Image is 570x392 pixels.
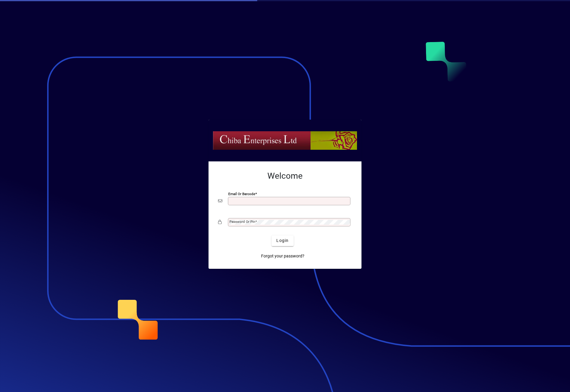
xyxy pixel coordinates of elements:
span: Login [276,237,289,244]
mat-label: Password or Pin [229,220,255,224]
mat-label: Email or Barcode [228,192,255,196]
h2: Welcome [218,171,352,181]
a: Forgot your password? [259,251,307,262]
button: Login [272,235,293,246]
span: Forgot your password? [261,253,304,259]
